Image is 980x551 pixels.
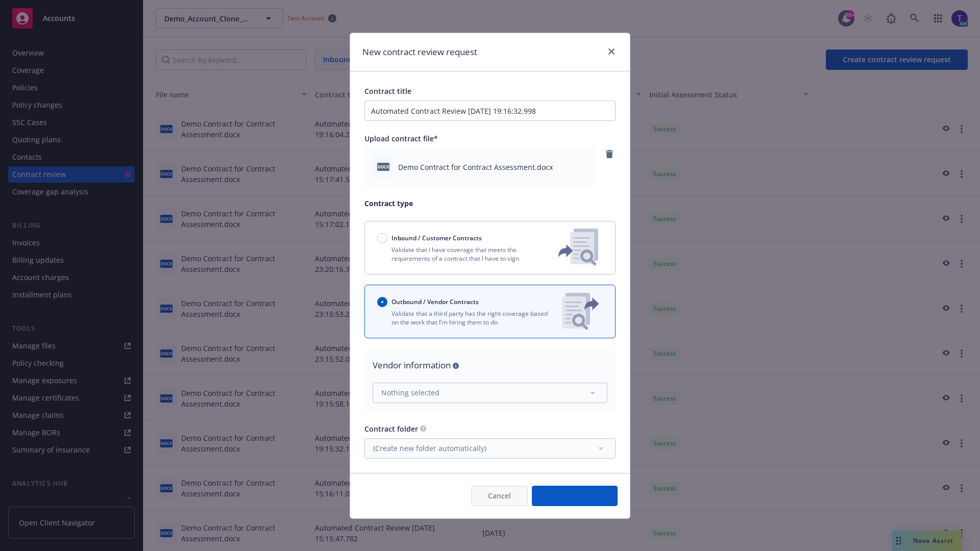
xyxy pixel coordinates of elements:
span: Demo Contract for Contract Assessment.docx [398,162,553,172]
div: Vendor information [373,359,607,372]
span: (Create new folder automatically) [373,443,486,454]
h1: New contract review request [362,45,477,59]
a: close [605,45,618,58]
input: Inbound / Customer Contracts [377,233,387,243]
span: Contract folder [364,424,418,434]
span: Upload contract file* [364,134,438,143]
span: Contract title [364,86,411,96]
span: Cancel [488,491,511,500]
p: Validate that I have coverage that meets the requirements of a contract that I have to sign [377,245,542,263]
a: remove [603,148,616,160]
button: Outbound / Vendor ContractsValidate that a third party has the right coverage based on the work t... [364,285,616,338]
span: Create request [549,491,601,500]
button: Create request [532,486,618,506]
span: Nothing selected [381,387,439,398]
span: Outbound / Vendor Contracts [391,297,479,306]
button: Inbound / Customer ContractsValidate that I have coverage that meets the requirements of a contra... [364,221,616,274]
input: Enter a title for this contract [364,101,616,121]
p: Contract type [364,198,616,209]
input: Outbound / Vendor Contracts [377,297,387,307]
button: Nothing selected [373,383,607,403]
span: docx [377,163,389,170]
button: (Create new folder automatically) [364,438,616,459]
p: Validate that a third party has the right coverage based on the work that I'm hiring them to do [377,309,554,327]
button: Cancel [471,486,528,506]
span: Inbound / Customer Contracts [391,234,482,242]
